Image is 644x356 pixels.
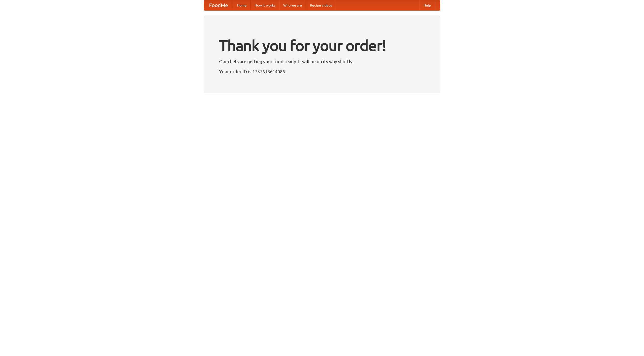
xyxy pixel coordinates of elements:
h1: Thank you for your order! [219,33,425,58]
a: Help [419,0,435,10]
p: Your order ID is 1757618614086. [219,68,425,75]
a: Recipe videos [306,0,336,10]
a: How it works [251,0,279,10]
a: FoodMe [204,0,233,10]
a: Who we are [279,0,306,10]
a: Home [233,0,251,10]
p: Our chefs are getting your food ready. It will be on its way shortly. [219,58,425,65]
